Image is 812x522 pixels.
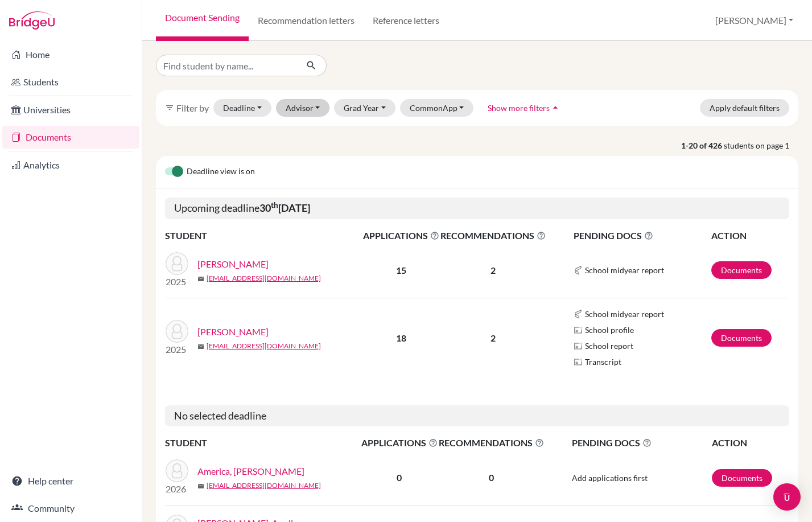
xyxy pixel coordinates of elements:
a: [EMAIL_ADDRESS][DOMAIN_NAME] [207,273,321,283]
span: mail [197,276,204,282]
span: PENDING DOCS [574,229,710,242]
img: Common App logo [574,310,583,319]
div: Open Intercom Messenger [773,483,801,511]
span: PENDING DOCS [572,436,711,450]
span: School profile [585,324,634,336]
p: 0 [439,471,544,484]
span: School midyear report [585,308,664,320]
p: 2 [440,331,546,345]
p: 2 [440,264,546,277]
th: STUDENT [165,435,361,450]
a: Documents [711,329,772,347]
a: [PERSON_NAME] [197,325,269,339]
h5: Upcoming deadline [165,198,789,219]
span: Show more filters [488,103,550,113]
span: Deadline view is on [187,165,255,179]
img: Parchments logo [574,326,583,335]
a: Home [2,43,139,66]
button: Grad Year [334,99,395,117]
a: Students [2,71,139,93]
span: School midyear report [585,264,664,276]
button: [PERSON_NAME] [710,10,798,31]
span: APPLICATIONS [361,436,438,450]
img: Grimaldi, Michael [166,320,188,343]
h5: No selected deadline [165,405,789,427]
th: ACTION [711,228,789,243]
b: 0 [397,472,402,483]
a: Documents [712,469,772,487]
sup: th [271,200,278,209]
a: Documents [711,261,772,279]
span: mail [197,343,204,350]
a: Documents [2,126,139,149]
img: Common App logo [574,266,583,275]
a: [PERSON_NAME] [197,257,269,271]
i: arrow_drop_up [550,102,561,113]
input: Find student by name... [156,55,297,76]
th: STUDENT [165,228,362,243]
p: 2026 [166,482,188,496]
span: mail [197,483,204,490]
b: 18 [396,332,406,343]
th: ACTION [711,435,789,450]
img: Parchments logo [574,357,583,367]
span: Transcript [585,356,621,368]
p: 2025 [166,343,188,356]
b: 15 [396,265,406,276]
button: CommonApp [400,99,474,117]
b: 30 [DATE] [259,202,310,214]
button: Show more filtersarrow_drop_up [478,99,571,117]
img: America, Arthur [166,459,188,482]
img: Bridge-U [9,11,55,30]
i: filter_list [165,103,174,112]
span: RECOMMENDATIONS [439,436,544,450]
a: [EMAIL_ADDRESS][DOMAIN_NAME] [207,480,321,491]
a: Analytics [2,154,139,176]
a: [EMAIL_ADDRESS][DOMAIN_NAME] [207,341,321,351]
span: Add applications first [572,473,648,483]
a: America, [PERSON_NAME] [197,465,304,478]
span: School report [585,340,633,352]
span: students on page 1 [724,139,798,151]
img: Ahmedov, Behruz [166,252,188,275]
a: Community [2,497,139,520]
a: Universities [2,98,139,121]
span: APPLICATIONS [363,229,439,242]
span: RECOMMENDATIONS [440,229,546,242]
button: Advisor [276,99,330,117]
span: Filter by [176,102,209,113]
button: Deadline [213,99,271,117]
button: Apply default filters [700,99,789,117]
strong: 1-20 of 426 [681,139,724,151]
img: Parchments logo [574,342,583,351]
p: 2025 [166,275,188,289]
a: Help center [2,470,139,492]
